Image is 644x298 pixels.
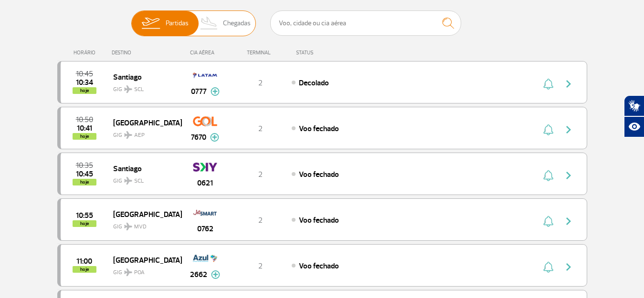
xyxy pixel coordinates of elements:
[210,133,219,142] img: mais-info-painel-voo.svg
[299,216,339,225] span: Voo fechado
[270,10,461,36] input: Voo, cidade ou cia aérea
[134,268,145,277] span: POA
[563,261,574,273] img: seta-direita-painel-voo.svg
[223,11,251,36] span: Chegadas
[124,85,132,93] img: destiny_airplane.svg
[191,86,207,97] span: 0777
[124,268,132,276] img: destiny_airplane.svg
[166,11,189,36] span: Partidas
[299,124,339,134] span: Voo fechado
[76,116,93,123] span: 2025-08-27 10:50:00
[77,125,92,132] span: 2025-08-27 10:41:00
[124,131,132,139] img: destiny_airplane.svg
[76,171,93,177] span: 2025-08-27 10:45:00
[563,124,574,135] img: seta-direita-painel-voo.svg
[543,124,553,135] img: sino-painel-voo.svg
[134,85,144,94] span: SCL
[624,116,644,137] button: Abrir recursos assistivos.
[112,50,181,56] div: DESTINO
[258,261,263,271] span: 2
[73,220,96,227] span: hoje
[195,11,223,36] img: slider-desembarque
[211,270,220,279] img: mais-info-painel-voo.svg
[124,223,132,230] img: destiny_airplane.svg
[299,78,329,88] span: Decolado
[229,50,291,56] div: TERMINAL
[76,162,93,169] span: 2025-08-27 10:35:00
[291,50,369,56] div: STATUS
[113,162,174,175] span: Santiago
[73,87,96,94] span: hoje
[73,133,96,140] span: hoje
[197,177,213,189] span: 0621
[113,263,174,277] span: GIG
[197,223,213,235] span: 0762
[563,216,574,227] img: seta-direita-painel-voo.svg
[60,50,112,56] div: HORÁRIO
[258,124,263,134] span: 2
[113,254,174,266] span: [GEOGRAPHIC_DATA]
[113,208,174,220] span: [GEOGRAPHIC_DATA]
[543,261,553,273] img: sino-painel-voo.svg
[299,170,339,179] span: Voo fechado
[113,80,174,94] span: GIG
[73,266,96,273] span: hoje
[76,258,92,265] span: 2025-08-27 11:00:00
[113,71,174,83] span: Santiago
[543,170,553,181] img: sino-painel-voo.svg
[113,116,174,129] span: [GEOGRAPHIC_DATA]
[563,170,574,181] img: seta-direita-painel-voo.svg
[76,212,93,219] span: 2025-08-27 10:55:00
[299,261,339,271] span: Voo fechado
[258,170,263,179] span: 2
[624,95,644,116] button: Abrir tradutor de língua de sinais.
[134,177,144,185] span: SCL
[124,177,132,185] img: destiny_airplane.svg
[73,179,96,185] span: hoje
[76,71,93,77] span: 2025-08-27 10:45:00
[134,223,147,231] span: MVD
[624,95,644,137] div: Plugin de acessibilidade da Hand Talk.
[563,78,574,90] img: seta-direita-painel-voo.svg
[136,11,166,36] img: slider-embarque
[191,132,206,143] span: 7670
[543,78,553,90] img: sino-painel-voo.svg
[113,217,174,231] span: GIG
[76,79,93,86] span: 2025-08-27 10:34:00
[134,131,145,140] span: AEP
[211,87,220,96] img: mais-info-painel-voo.svg
[181,50,229,56] div: CIA AÉREA
[190,269,207,280] span: 2662
[113,172,174,185] span: GIG
[258,78,263,88] span: 2
[258,216,263,225] span: 2
[113,126,174,140] span: GIG
[543,216,553,227] img: sino-painel-voo.svg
